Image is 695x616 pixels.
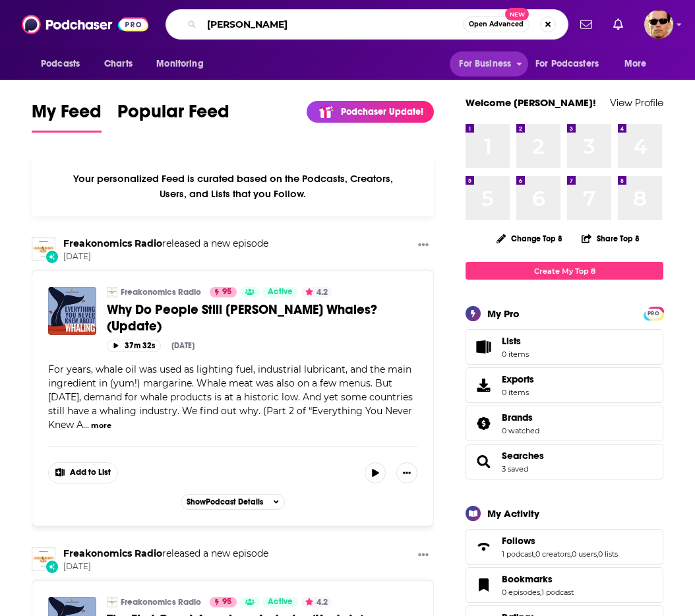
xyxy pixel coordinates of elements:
span: Logged in as karldevries [644,10,673,39]
div: My Pro [487,307,520,320]
input: Search podcasts, credits, & more... [202,14,463,35]
span: For Business [459,55,511,73]
span: Exports [502,373,534,385]
span: Popular Feed [117,100,229,131]
button: Change Top 8 [489,230,570,247]
a: My Feed [32,100,102,133]
span: Open Advanced [469,21,524,28]
span: Lists [502,335,521,347]
span: Add to List [70,468,111,477]
button: Open AdvancedNew [463,16,529,32]
a: Show notifications dropdown [575,13,597,36]
h3: released a new episode [63,237,268,250]
div: [DATE] [171,341,195,350]
a: Freakonomics Radio [121,287,201,297]
div: New Episode [45,559,59,574]
a: Welcome [PERSON_NAME]! [466,96,596,109]
button: open menu [527,51,618,77]
span: ... [83,419,89,431]
span: Searches [466,444,663,479]
span: Lists [470,338,497,356]
img: Freakonomics Radio [107,597,117,607]
a: View Profile [610,96,663,109]
a: Bookmarks [502,573,574,585]
img: Freakonomics Radio [32,237,55,261]
a: Follows [470,538,497,556]
a: Lists [466,329,663,365]
a: Searches [470,452,497,471]
button: open menu [147,51,220,77]
span: For years, whale oil was used as lighting fuel, industrial lubricant, and the main ingredient in ... [48,363,413,431]
span: Charts [104,55,133,73]
button: more [91,420,111,431]
h3: released a new episode [63,547,268,560]
div: Your personalized Feed is curated based on the Podcasts, Creators, Users, and Lists that you Follow. [32,156,434,216]
a: 95 [210,597,237,607]
a: 1 podcast [502,549,534,559]
span: PRO [646,309,661,319]
span: Podcasts [41,55,80,73]
a: Searches [502,450,544,462]
span: 95 [222,286,231,299]
span: , [534,549,535,559]
a: Podchaser - Follow, Share and Rate Podcasts [22,12,148,37]
span: Follows [502,535,535,547]
span: Bookmarks [466,567,663,603]
button: 4.2 [301,287,332,297]
a: Exports [466,367,663,403]
button: 37m 32s [107,340,161,352]
span: Brands [502,412,533,423]
a: Follows [502,535,618,547]
span: Follows [466,529,663,565]
a: 0 episodes [502,588,540,597]
a: 0 users [572,549,597,559]
span: , [597,549,598,559]
span: Why Do People Still [PERSON_NAME] Whales? (Update) [107,301,377,334]
button: Show More Button [413,547,434,564]
img: Freakonomics Radio [107,287,117,297]
span: Lists [502,335,529,347]
a: Show notifications dropdown [608,13,628,36]
button: Share Top 8 [581,226,640,251]
div: New Episode [45,249,59,264]
a: Freakonomics Radio [63,547,162,559]
img: Freakonomics Radio [32,547,55,571]
span: Bookmarks [502,573,553,585]
img: Why Do People Still Hunt Whales? (Update) [48,287,96,335]
a: 95 [210,287,237,297]
span: Active [268,286,293,299]
span: Brands [466,406,663,441]
a: 0 watched [502,426,539,435]
div: My Activity [487,507,539,520]
a: Why Do People Still [PERSON_NAME] Whales? (Update) [107,301,417,334]
span: My Feed [32,100,102,131]
span: Active [268,596,293,609]
span: Monitoring [156,55,203,73]
a: Brands [502,412,539,423]
span: 0 items [502,388,534,397]
a: Charts [96,51,140,77]
a: Popular Feed [117,100,229,133]
button: open menu [615,51,663,77]
span: For Podcasters [535,55,599,73]
a: Freakonomics Radio [121,597,201,607]
a: 1 podcast [541,588,574,597]
span: Show Podcast Details [187,497,263,507]
img: User Profile [644,10,673,39]
span: New [505,8,529,20]
button: Show profile menu [644,10,673,39]
a: Create My Top 8 [466,262,663,280]
p: Podchaser Update! [341,106,423,117]
div: Search podcasts, credits, & more... [166,9,568,40]
span: 0 items [502,350,529,359]
a: 0 creators [535,549,570,559]
a: Brands [470,414,497,433]
span: More [624,55,647,73]
button: Show More Button [413,237,434,254]
span: 95 [222,596,231,609]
